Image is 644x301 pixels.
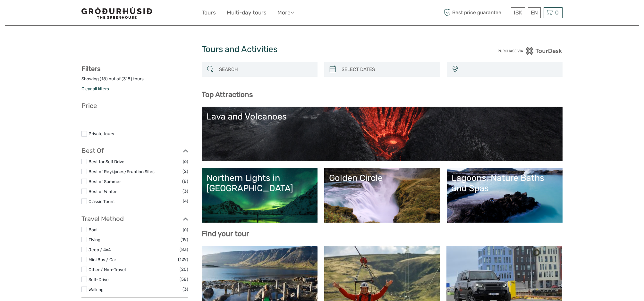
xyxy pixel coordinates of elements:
[182,178,188,185] span: (8)
[89,267,126,272] a: Other / Non-Travel
[89,169,155,174] a: Best of Reykjanes/Eruption Sites
[277,8,294,17] a: More
[329,173,435,218] a: Golden Circle
[182,286,188,293] span: (3)
[181,236,188,243] span: (19)
[182,168,188,175] span: (2)
[514,9,522,16] span: ISK
[89,179,121,184] a: Best of Summer
[89,287,104,292] a: Walking
[89,189,117,194] a: Best of Winter
[202,44,442,55] h1: Tours and Activities
[180,266,188,273] span: (20)
[216,64,314,75] input: SEARCH
[81,7,152,19] img: 1578-341a38b5-ce05-4595-9f3d-b8aa3718a0b3_logo_small.jpg
[180,246,188,253] span: (83)
[89,247,111,252] a: Jeep / 4x4
[202,90,253,99] b: Top Attractions
[89,257,116,262] a: Mini Bus / Car
[183,226,188,233] span: (6)
[89,227,98,232] a: Boat
[207,173,313,218] a: Northern Lights in [GEOGRAPHIC_DATA]
[207,111,558,156] a: Lava and Volcanoes
[89,237,100,242] a: Flying
[202,229,249,238] b: Find your tour
[528,7,541,18] div: EN
[207,111,558,122] div: Lava and Volcanoes
[452,173,558,218] a: Lagoons, Nature Baths and Spas
[202,8,216,17] a: Tours
[207,173,313,194] div: Northern Lights in [GEOGRAPHIC_DATA]
[81,65,100,73] strong: Filters
[452,173,558,194] div: Lagoons, Nature Baths and Spas
[329,173,435,183] div: Golden Circle
[339,64,437,75] input: SELECT DATES
[227,8,267,17] a: Multi-day tours
[101,76,106,82] label: 18
[89,159,124,164] a: Best for Self Drive
[81,86,109,91] a: Clear all filters
[81,76,188,86] div: Showing ( ) out of ( ) tours
[81,102,188,110] h3: Price
[178,256,188,263] span: (129)
[89,277,109,282] a: Self-Drive
[89,131,114,136] a: Private tours
[89,199,114,204] a: Classic Tours
[183,198,188,205] span: (4)
[123,76,131,82] label: 318
[497,47,563,55] img: PurchaseViaTourDesk.png
[554,9,560,16] span: 0
[442,7,509,18] span: Best price guarantee
[81,215,188,223] h3: Travel Method
[182,188,188,195] span: (3)
[180,276,188,283] span: (58)
[183,158,188,165] span: (6)
[81,147,188,155] h3: Best Of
